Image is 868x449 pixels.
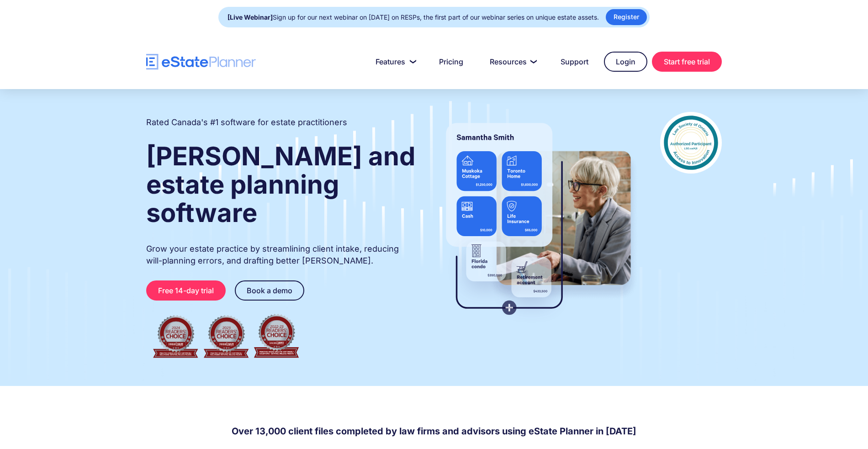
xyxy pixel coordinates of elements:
a: Book a demo [235,280,304,301]
a: Features [365,53,423,71]
a: Register [606,9,647,25]
strong: [PERSON_NAME] and estate planning software [146,141,415,228]
a: home [146,54,256,70]
a: Login [604,52,647,72]
h2: Rated Canada's #1 software for estate practitioners [146,116,347,128]
h4: Over 13,000 client files completed by law firms and advisors using eState Planner in [DATE] [232,425,636,438]
strong: [Live Webinar] [228,13,273,21]
a: Support [550,53,599,71]
a: Resources [479,53,545,71]
img: estate planner showing wills to their clients, using eState Planner, a leading estate planning so... [435,112,642,327]
a: Start free trial [652,52,722,72]
a: Pricing [428,53,474,71]
a: Free 14-day trial [146,280,226,301]
p: Grow your estate practice by streamlining client intake, reducing will-planning errors, and draft... [146,243,417,267]
div: Sign up for our next webinar on [DATE] on RESPs, the first part of our webinar series on unique e... [228,11,599,24]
